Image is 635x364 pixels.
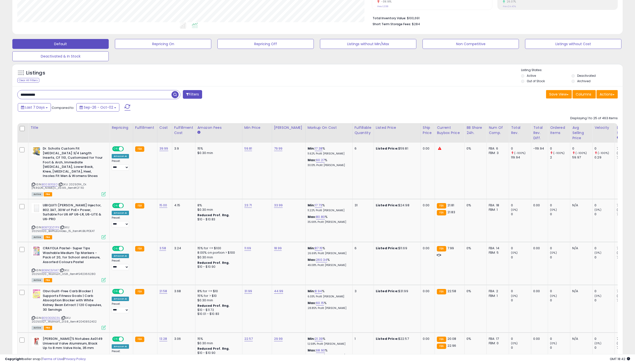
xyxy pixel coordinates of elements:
p: 49.08% Profit [PERSON_NAME] [308,264,349,267]
small: FBA [135,246,144,251]
div: Days In Stock [617,125,635,135]
div: ASIN: [32,203,106,239]
div: 3.9 [174,146,191,151]
small: (0%) [617,341,624,345]
div: Markup on Cost [308,125,350,130]
small: (0%) [511,208,518,212]
div: 0 [511,212,531,216]
b: Obvi Guilt-Free Carb Blocker | Supports Fitness Goals | Carb Absorption Blocker with White Kidney... [43,289,103,313]
div: Total Rev. Diff. [533,125,546,141]
a: 3.58 [159,246,166,251]
small: FBA [437,203,446,209]
div: Cost [159,125,170,130]
div: $31.99 [376,289,417,293]
button: Listings without Cost [525,39,621,49]
div: 0 [550,203,570,208]
div: FBA: 6 [489,146,505,151]
div: FBM: 1 [489,294,505,298]
div: % [308,158,349,167]
button: Non Competitive [423,39,519,49]
div: % [308,337,349,346]
div: $0.30 min [197,298,238,303]
div: 0 [511,298,531,303]
div: 15% for > $10 [197,294,238,298]
span: | SKU: 20250327_Walmart_21.58_Item#2040852402 [32,316,97,323]
small: FBA [437,289,446,294]
span: ON [113,289,119,294]
b: Min: [308,336,315,341]
div: 0% [466,246,483,250]
div: 0.00 [423,337,431,341]
button: Sep-26 - Oct-02 [76,103,119,112]
div: 0 [511,337,531,341]
a: 260.34 [316,257,327,262]
div: 0 [511,255,531,260]
img: 41uanGDDgFS._SL40_.jpg [32,337,42,346]
div: Preset: [112,159,129,171]
div: Fulfillment Cost [174,125,193,135]
img: 4118fPW0BYL._SL40_.jpg [32,146,42,156]
div: $59.81 [376,146,417,151]
div: $0.30 min [197,208,238,212]
div: 0 [550,289,570,293]
b: Min: [308,289,315,293]
a: 44.99 [274,289,283,294]
small: (0%) [550,294,557,298]
small: FBA [135,203,144,209]
span: Compared to: [52,105,74,110]
span: 22.58 [447,289,456,293]
div: 0% [466,146,483,151]
small: FBA [135,289,144,294]
li: $100,691 [373,15,614,21]
div: Amazon AI [112,254,129,258]
div: 6 [355,146,370,151]
div: 0.00 [423,146,431,151]
div: BB Share 24h. [466,125,485,135]
small: Days In Stock. [617,135,620,140]
span: 7.99 [447,246,454,250]
label: Deactivated [577,74,596,78]
p: 11.22% Profit [PERSON_NAME] [308,209,349,212]
b: Max: [308,158,316,162]
small: FBA [135,146,144,152]
div: % [308,258,349,267]
span: OFF [123,337,131,341]
div: 8% for <= $10 [197,289,238,293]
div: 0.00 [423,289,431,293]
div: ASIN: [32,289,106,329]
div: FBA: 14 [489,246,505,250]
button: Columns [572,90,596,98]
b: Max: [308,214,316,219]
div: 0 [594,246,614,250]
div: 15% [197,337,238,341]
div: $10.01 - $10.83 [197,312,238,316]
b: Short Term Storage Fees: [373,22,411,26]
div: N/A [572,337,589,341]
button: Repricing On [115,39,211,49]
div: % [308,203,349,212]
div: 3.68 [174,289,191,293]
div: FBA: 2 [489,289,505,293]
img: 51xPmfuE0NL._SL40_.jpg [32,246,42,256]
div: 0 [594,255,614,260]
div: Preset: [112,302,129,313]
button: Repricing Off [217,39,314,49]
div: $22.57 [376,337,417,341]
a: 17.73 [315,203,322,208]
a: 87.15 [315,246,322,251]
small: (0%) [617,294,624,298]
small: (0%) [594,208,601,212]
div: Fulfillment [135,125,155,130]
small: Prev: 1,338 [377,5,388,8]
div: Amazon Fees [197,125,240,130]
div: 3 [355,289,370,293]
div: 3.06 [174,337,191,341]
div: $10 - $10.83 [197,217,238,222]
div: Fulfillable Quantity [355,125,372,135]
p: 11.62% Profit [PERSON_NAME] [308,152,349,155]
img: 11Sp8anLURL._SL40_.jpg [32,203,42,213]
span: OFF [123,289,131,294]
div: Preset: [112,216,129,227]
small: (0%) [511,251,518,255]
div: 0.00 [533,289,544,293]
